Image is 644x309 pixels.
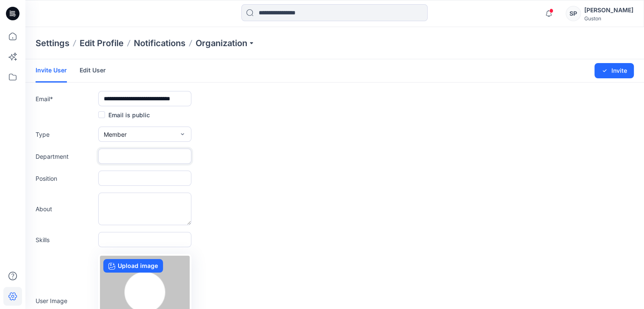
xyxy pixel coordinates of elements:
[36,152,95,161] label: Department
[36,174,95,183] label: Position
[36,37,69,49] p: Settings
[584,15,633,22] div: Guston
[566,6,581,21] div: SP
[594,63,634,78] button: Invite
[104,130,127,139] span: Member
[36,204,95,213] label: About
[98,110,150,120] label: Email is public
[36,235,95,244] label: Skills
[103,259,163,273] label: Upload image
[36,94,95,103] label: Email
[80,59,106,81] a: Edit User
[36,296,95,305] label: User Image
[134,37,185,49] a: Notifications
[80,37,124,49] a: Edit Profile
[584,5,633,15] div: [PERSON_NAME]
[98,127,191,142] button: Member
[36,59,67,83] a: Invite User
[36,130,95,139] label: Type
